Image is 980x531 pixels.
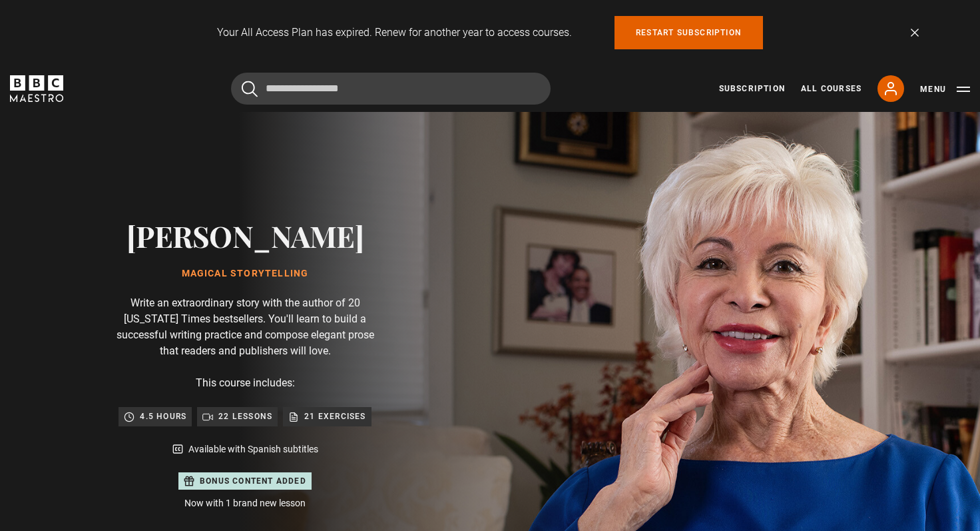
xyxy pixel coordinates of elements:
h1: Magical Storytelling [126,268,364,279]
h2: [PERSON_NAME] [126,219,364,253]
p: 4.5 hours [140,410,186,423]
p: Your All Access Plan has expired. Renew for another year to access courses. [217,25,572,41]
p: Available with Spanish subtitles [188,442,318,456]
svg: BBC Maestro [10,75,63,102]
p: Write an extraordinary story with the author of 20 [US_STATE] Times bestsellers. You'll learn to ... [112,295,378,359]
p: 22 lessons [218,410,272,423]
a: Subscription [719,83,785,95]
button: Submit the search query [242,81,258,97]
a: Restart subscription [614,16,763,49]
p: This course includes: [196,375,295,391]
button: Toggle navigation [920,83,970,96]
a: All Courses [801,83,861,95]
p: 21 exercises [304,410,366,423]
input: Search [231,73,551,105]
